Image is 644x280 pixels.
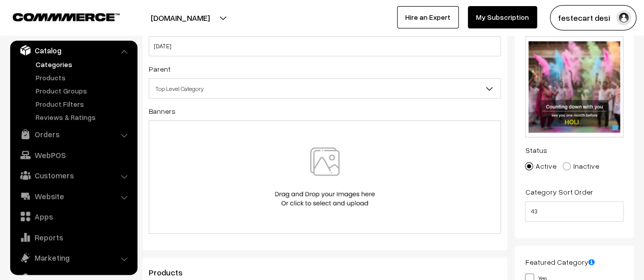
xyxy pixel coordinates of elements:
[13,187,134,205] a: Website
[13,10,102,22] a: COMMMERCE
[13,125,134,143] a: Orders
[149,78,501,99] span: Top Level Category
[525,186,593,197] label: Category Sort Order
[13,146,134,164] a: WebPOS
[525,201,624,222] input: Enter Number
[397,6,459,28] a: Hire an Expert
[13,228,134,246] a: Reports
[550,5,636,30] button: festecart desi
[33,59,134,70] a: Categories
[525,161,556,171] label: Active
[525,145,547,155] label: Status
[149,80,500,98] span: Top Level Category
[33,99,134,109] a: Product Filters
[33,112,134,122] a: Reviews & Ratings
[13,207,134,226] a: Apps
[468,6,537,28] a: My Subscription
[13,248,134,267] a: Marketing
[563,161,599,171] label: Inactive
[149,267,195,277] span: Products
[13,166,134,184] a: Customers
[33,72,134,83] a: Products
[13,41,134,59] a: Catalog
[149,36,501,56] input: Category Name
[115,5,245,30] button: [DOMAIN_NAME]
[13,13,120,21] img: COMMMERCE
[616,10,631,25] img: user
[149,106,176,116] label: Banners
[525,257,594,267] label: Featured Category
[33,85,134,96] a: Product Groups
[149,64,171,74] label: Parent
